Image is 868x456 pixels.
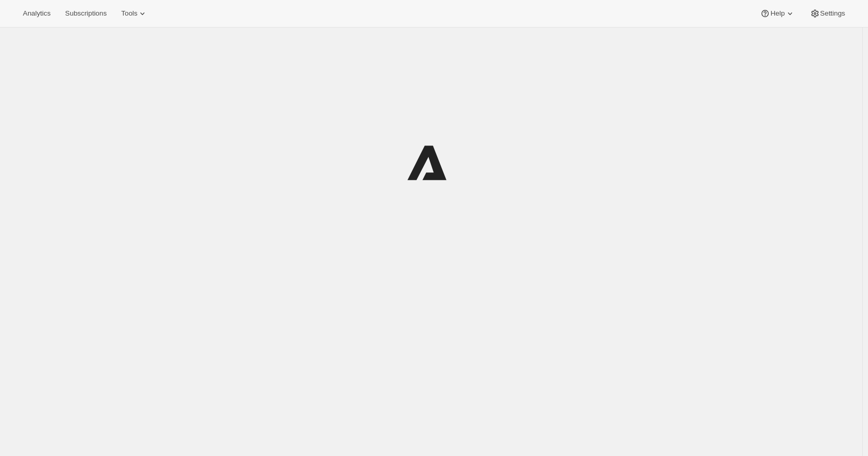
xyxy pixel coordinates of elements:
span: Settings [820,9,845,18]
button: Help [754,6,801,21]
span: Analytics [23,9,50,18]
button: Subscriptions [59,6,113,21]
button: Analytics [17,6,57,21]
button: Settings [804,6,851,21]
span: Tools [121,9,137,18]
span: Subscriptions [65,9,107,18]
button: Tools [115,6,154,21]
span: Help [770,9,784,18]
